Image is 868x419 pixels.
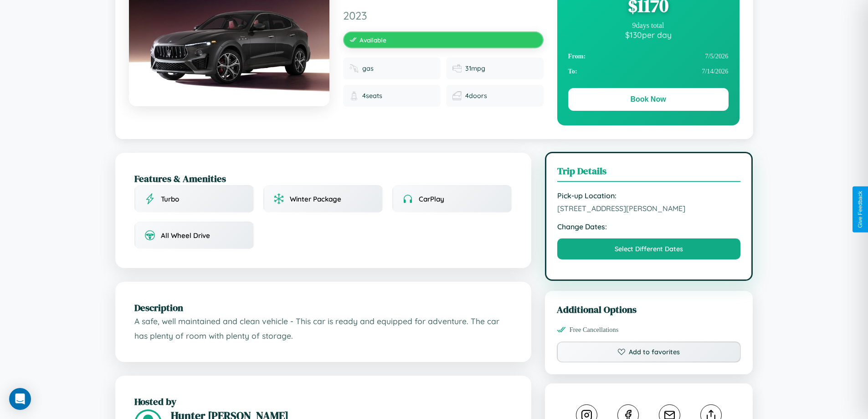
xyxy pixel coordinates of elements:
[349,64,359,73] img: Fuel type
[557,191,741,200] strong: Pick-up Location:
[134,301,512,314] h2: Description
[161,231,210,240] span: All Wheel Drive
[349,91,359,100] img: Seats
[290,195,341,203] span: Winter Package
[134,172,512,185] h2: Features & Amenities
[557,238,741,259] button: Select Different Dates
[465,92,487,100] span: 4 doors
[557,204,741,213] span: [STREET_ADDRESS][PERSON_NAME]
[570,326,619,334] span: Free Cancellations
[362,64,374,72] span: gas
[557,341,741,362] button: Add to favorites
[568,52,586,60] strong: From:
[568,64,729,79] div: 7 / 14 / 2026
[452,64,462,73] img: Fuel efficiency
[557,222,741,231] strong: Change Dates:
[568,49,729,64] div: 7 / 5 / 2026
[452,91,462,100] img: Doors
[557,303,741,316] h3: Additional Options
[568,21,729,30] div: 9 days total
[362,92,382,100] span: 4 seats
[343,9,544,22] span: 2023
[134,395,512,408] h2: Hosted by
[134,314,512,343] p: A safe, well maintained and clean vehicle - This car is ready and equipped for adventure. The car...
[568,67,577,75] strong: To:
[9,388,31,410] div: Open Intercom Messenger
[557,164,741,182] h3: Trip Details
[161,195,179,203] span: Turbo
[419,195,444,203] span: CarPlay
[568,30,729,40] div: $ 130 per day
[360,36,386,44] span: Available
[857,191,863,228] div: Give Feedback
[568,88,729,111] button: Book Now
[465,64,485,72] span: 31 mpg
